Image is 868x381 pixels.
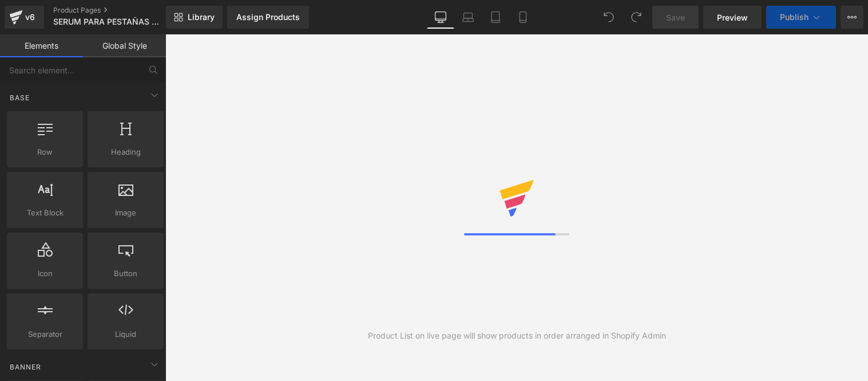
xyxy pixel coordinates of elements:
a: v6 [5,6,44,29]
span: Banner [9,362,42,372]
span: Separator [10,328,80,340]
a: Product Pages [53,6,185,15]
span: Button [91,268,160,280]
div: Product List on live page will show products in order arranged in Shopify Admin [368,329,666,342]
span: Save [666,11,685,23]
span: Heading [91,146,160,158]
button: Undo [597,6,620,29]
span: Row [10,146,80,158]
button: More [841,6,863,29]
span: Liquid [91,328,160,340]
button: Redo [625,6,648,29]
span: Image [91,207,160,219]
a: Desktop [427,6,454,29]
span: SERUM PARA PESTAÑAS BIOACUA [53,17,163,26]
span: Base [9,92,31,103]
span: Preview [717,11,748,23]
span: Icon [10,268,80,280]
span: Library [188,12,215,22]
button: Publish [766,6,836,29]
div: v6 [23,10,37,25]
a: Laptop [454,6,482,29]
a: New Library [166,6,223,29]
a: Global Style [83,34,166,57]
span: Publish [780,13,808,22]
span: Text Block [10,207,80,219]
div: Assign Products [236,13,300,22]
a: Mobile [509,6,537,29]
a: Preview [703,6,762,29]
a: Tablet [482,6,509,29]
